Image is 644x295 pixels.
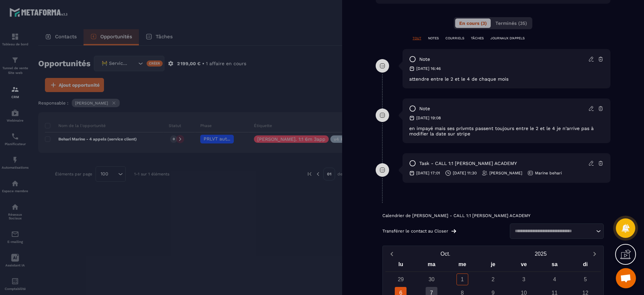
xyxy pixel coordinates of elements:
div: ma [416,260,447,271]
p: Calendrier de [PERSON_NAME] - CALL 1:1 [PERSON_NAME] ACADEMY [382,213,604,218]
button: Previous month [385,249,398,258]
span: En cours (3) [459,20,487,26]
p: TÂCHES [471,36,484,41]
div: 29 [395,273,407,285]
p: [DATE] 11:30 [453,170,477,176]
button: Open months overlay [398,248,493,260]
p: NOTES [428,36,439,41]
div: di [570,260,601,271]
p: attendre entre le 2 et le 4 de chaque mois [409,76,604,82]
div: me [447,260,478,271]
p: en impayé mais ses prlvmts passent toujours entre le 2 et le 4 je n'arrive pas à modifier la date... [409,126,604,136]
div: ve [508,260,539,271]
div: lu [385,260,416,271]
div: 3 [518,273,530,285]
div: 30 [426,273,437,285]
button: Terminés (35) [491,18,531,28]
p: Marine behari [535,170,562,176]
p: [DATE] 16:46 [416,66,441,71]
button: Next month [588,249,601,258]
div: 4 [549,273,560,285]
p: [PERSON_NAME] [489,170,522,176]
div: Ouvrir le chat [616,268,636,288]
p: [DATE] 17:01 [416,170,440,176]
p: COURRIELS [445,36,464,41]
p: note [419,56,430,62]
p: [DATE] 19:08 [416,115,441,121]
div: Search for option [510,223,604,239]
button: En cours (3) [455,18,491,28]
div: je [478,260,508,271]
p: note [419,106,430,112]
div: 2 [487,273,499,285]
div: 5 [580,273,591,285]
div: sa [539,260,570,271]
span: Terminés (35) [495,20,527,26]
button: Open years overlay [493,248,588,260]
p: Transférer le contact au Closer [382,228,448,234]
input: Search for option [513,228,594,235]
p: JOURNAUX D'APPELS [490,36,525,41]
div: 1 [457,273,468,285]
p: task - CALL 1:1 [PERSON_NAME] ACADEMY [419,160,517,167]
p: TOUT [413,36,421,41]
